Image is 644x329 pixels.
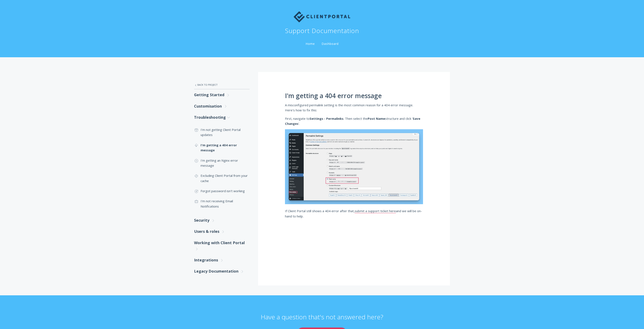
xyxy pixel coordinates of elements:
a: Security [194,215,250,226]
a: submit a support ticket here [355,209,396,213]
p: First, navigate to . Then select the structure and click ' '. [285,116,423,126]
a: Integrations [194,254,250,266]
a: Dashboard [321,42,339,46]
a: Forgot password isn't working [194,186,250,196]
a: I'm getting a 404 error message [194,140,250,155]
a: Back to Project [194,80,250,89]
strong: Save Changes [285,116,420,126]
img: screenshot showing permalink settings [285,129,423,204]
a: Troubleshooting [194,112,250,123]
p: A misconfigured permalink setting is the most common reason for a 404 error message. Here's how t... [285,103,423,113]
strong: Post Name [368,116,385,121]
a: Excluding Client Portal from your cache [194,170,250,186]
p: If Client Portal still shows a 404 error after that, and we will be on-hand to help. [285,208,423,219]
a: Customisation [194,101,250,112]
a: Users & roles [194,226,250,237]
h1: I'm getting a 404 error message [285,92,423,99]
h1: Support Documentation [285,27,359,35]
p: Have a question that's not answered here? [261,313,383,328]
a: I'm not receiving Email Notifications [194,196,250,211]
a: Home [305,42,316,46]
strong: Settings - Permalinks [310,116,343,121]
a: I'm getting an Nginx error message [194,155,250,171]
a: I’m not getting Client Portal updates [194,125,250,140]
a: Working with Client Portal [194,237,250,255]
a: Getting Started [194,89,250,100]
a: Legacy Documentation [194,266,250,277]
